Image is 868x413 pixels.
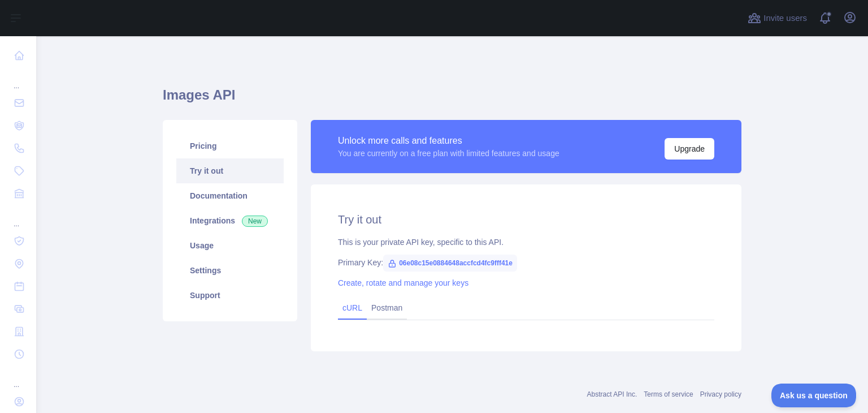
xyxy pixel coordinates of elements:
div: ... [9,367,27,389]
div: ... [9,206,27,229]
div: Unlock more calls and features [338,134,559,148]
a: Documentation [176,183,284,208]
div: ... [9,68,27,91]
a: Privacy policy [700,390,741,398]
h1: Images API [163,86,741,113]
a: Usage [176,233,284,258]
a: Create, rotate and manage your keys [338,278,468,287]
a: cURL [342,303,362,312]
iframe: Toggle Customer Support [771,384,857,407]
div: This is your private API key, specific to this API. [338,236,714,248]
div: You are currently on a free plan with limited features and usage [338,148,559,159]
a: Postman [367,299,407,317]
span: 06e08c15e0884648accfcd4fc9fff41e [383,255,517,272]
div: Primary Key: [338,257,714,268]
a: Terms of service [644,390,693,398]
a: Integrations New [176,208,284,233]
a: Try it out [176,158,284,183]
span: New [242,216,268,227]
h2: Try it out [338,212,714,227]
span: Invite users [763,12,807,25]
a: Settings [176,258,284,283]
button: Invite users [745,9,809,27]
a: Pricing [176,134,284,158]
a: Abstract API Inc. [587,390,637,398]
a: Support [176,283,284,308]
button: Upgrade [665,138,714,160]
